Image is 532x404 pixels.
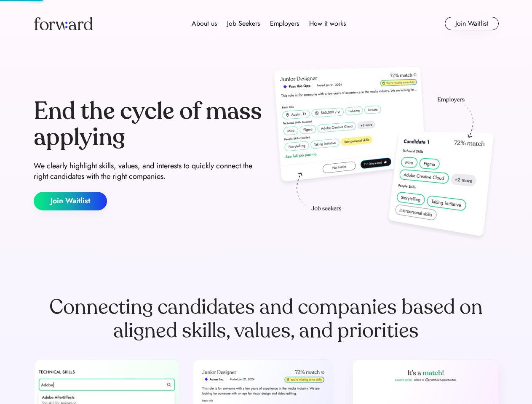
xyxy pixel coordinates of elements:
img: hero-image.png [270,64,499,245]
div: About us [192,19,217,29]
button: Join Waitlist [34,192,107,210]
div: We clearly highlight skills, values, and interests to quickly connect the right candidates with t... [34,161,263,182]
div: How it works [309,19,346,29]
div: End the cycle of mass applying [34,98,263,150]
button: Join Waitlist [445,17,499,30]
div: Employers [270,19,299,29]
div: Connecting candidates and companies based on aligned skills, values, and priorities [34,295,499,343]
div: Job Seekers [227,19,260,29]
img: Forward logo [34,17,93,30]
